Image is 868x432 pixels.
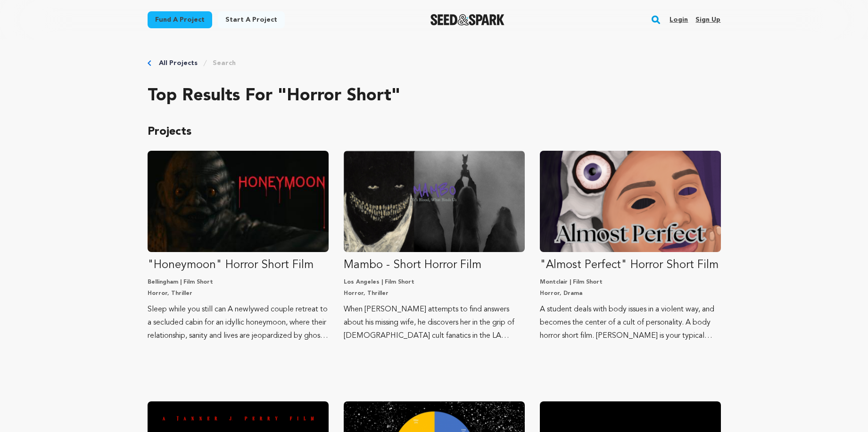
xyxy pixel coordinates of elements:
[148,303,329,342] p: Sleep while you still can A newlywed couple retreat to a secluded cabin for an idyllic honeymoon,...
[540,290,721,297] p: Horror, Drama
[344,303,525,342] p: When [PERSON_NAME] attempts to find answers about his missing wife, he discovers her in the grip ...
[148,87,721,106] h2: Top results for "horror short"
[670,12,688,27] a: Login
[540,258,721,273] p: "Almost Perfect" Horror Short Film
[695,12,720,27] a: Sign up
[540,151,721,342] a: Fund &quot;Almost Perfect&quot; Horror Short Film
[540,303,721,342] p: A student deals with body issues in a violent way, and becomes the center of a cult of personalit...
[430,14,504,25] a: Seed&Spark Homepage
[148,151,329,342] a: Fund &quot;Honeymoon&quot; Horror Short Film
[148,278,329,286] p: Bellingham | Film Short
[430,14,504,25] img: Seed&Spark Logo Dark Mode
[148,258,329,273] p: "Honeymoon" Horror Short Film
[218,11,285,28] a: Start a project
[344,278,525,286] p: Los Angeles | Film Short
[148,11,212,28] a: Fund a project
[159,58,198,68] a: All Projects
[213,58,236,68] a: Search
[148,58,721,68] div: Breadcrumb
[540,278,721,286] p: Montclair | Film Short
[344,258,525,273] p: Mambo - Short Horror Film
[148,124,721,139] p: Projects
[344,151,525,342] a: Fund Mambo - Short Horror Film
[148,290,329,297] p: Horror, Thriller
[344,290,525,297] p: Horror, Thriller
